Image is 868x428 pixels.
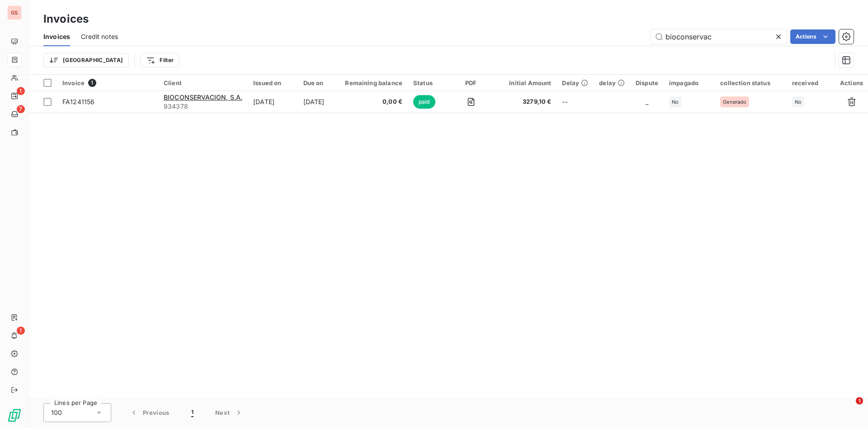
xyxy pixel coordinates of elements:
td: [DATE] [248,91,297,113]
span: _ [646,98,648,106]
button: Filter [140,53,179,67]
span: No [672,99,679,105]
div: received [792,79,829,87]
span: 1 [17,87,25,95]
span: Generado [723,99,746,105]
button: Actions [790,29,835,44]
div: Client [164,79,242,87]
div: Dispute [636,79,658,87]
div: Actions [840,79,863,87]
td: [DATE] [298,91,340,113]
div: Status [413,79,443,87]
span: Invoice [62,79,85,87]
button: Previous [118,403,180,422]
span: No [795,99,802,105]
button: [GEOGRAPHIC_DATA] [43,53,129,67]
span: BIOCONSERVACION, S.A. [164,93,242,101]
input: Search [651,29,787,44]
div: GS [7,5,22,20]
span: 1 [17,327,25,335]
span: FA1241156 [62,98,94,106]
td: -- [557,91,594,113]
span: 1 [856,397,863,404]
iframe: Intercom live chat [837,397,859,419]
div: impagado [669,79,709,87]
div: Due on [303,79,335,87]
span: 0,00 € [345,97,402,106]
button: Next [204,403,254,422]
div: collection status [720,79,781,87]
div: Initial Amount [498,79,551,87]
span: Credit notes [81,32,118,41]
span: 934378 [164,102,242,111]
button: 1 [180,403,204,422]
img: Logo LeanPay [7,408,22,423]
div: PDF [454,79,487,87]
div: Delay [562,79,588,87]
span: 7 [17,105,25,113]
span: 1 [191,408,193,417]
div: Remaining balance [345,79,402,87]
span: 100 [51,408,62,417]
span: 3279,10 € [498,97,551,106]
h3: Invoices [43,11,89,27]
span: Invoices [43,32,70,41]
div: delay [599,79,625,87]
span: paid [413,95,435,109]
span: 1 [88,79,96,87]
div: Issued on [253,79,292,87]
